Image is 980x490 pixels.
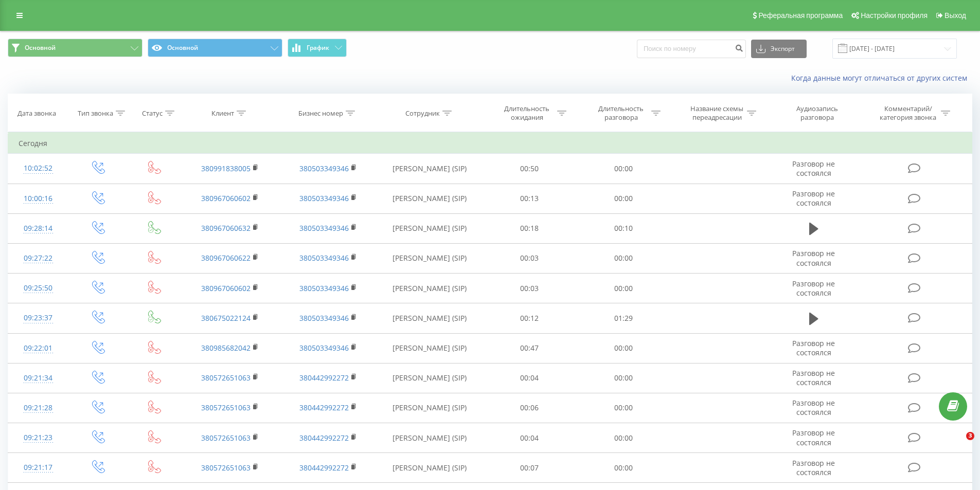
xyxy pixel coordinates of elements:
button: Основной [148,39,282,57]
div: 10:00:16 [19,189,58,209]
td: 00:04 [483,363,577,393]
div: 09:21:34 [19,368,58,388]
iframe: Intercom live chat [945,432,970,457]
td: [PERSON_NAME] (SIP) [377,453,483,483]
div: Длительность разговора [594,104,649,122]
a: 380503349346 [299,223,349,233]
a: 380991838005 [201,164,251,173]
span: Разговор не состоялся [792,368,835,387]
span: Разговор не состоялся [792,428,835,447]
div: Сотрудник [405,109,440,118]
div: 09:21:17 [19,458,58,478]
div: 09:21:23 [19,428,58,448]
a: Когда данные могут отличаться от других систем [791,73,972,83]
span: График [307,44,329,51]
a: 380675022124 [201,313,251,323]
td: [PERSON_NAME] (SIP) [377,303,483,333]
div: Аудиозапись разговора [783,104,850,122]
a: 380572651063 [201,463,251,473]
div: 09:23:37 [19,308,58,328]
td: 00:10 [577,213,671,243]
td: 00:03 [483,243,577,273]
div: 09:22:01 [19,338,58,358]
span: Разговор не состоялся [792,159,835,178]
td: [PERSON_NAME] (SIP) [377,154,483,184]
div: Клиент [211,109,234,118]
td: [PERSON_NAME] (SIP) [377,213,483,243]
td: [PERSON_NAME] (SIP) [377,184,483,213]
a: 380503349346 [299,193,349,203]
td: 00:00 [577,184,671,213]
div: Тип звонка [78,109,113,118]
a: 380967060602 [201,193,251,203]
div: 09:28:14 [19,219,58,239]
a: 380442992272 [299,403,349,412]
a: 380967060622 [201,253,251,263]
div: Бизнес номер [298,109,343,118]
div: 09:25:50 [19,278,58,298]
a: 380503349346 [299,283,349,293]
span: Настройки профиля [861,11,928,20]
div: Статус [142,109,163,118]
a: 380503349346 [299,164,349,173]
a: 380572651063 [201,433,251,443]
td: 00:00 [577,243,671,273]
td: Сегодня [8,133,972,154]
div: 09:27:22 [19,248,58,268]
div: 09:21:28 [19,398,58,418]
div: Комментарий/категория звонка [878,104,938,122]
td: 00:18 [483,213,577,243]
td: [PERSON_NAME] (SIP) [377,393,483,423]
span: Разговор не состоялся [792,189,835,208]
td: 00:13 [483,184,577,213]
span: Разговор не состоялся [792,458,835,477]
td: 00:12 [483,303,577,333]
td: 00:06 [483,393,577,423]
td: 00:00 [577,333,671,363]
span: Разговор не состоялся [792,248,835,267]
a: 380442992272 [299,373,349,383]
a: 380503349346 [299,343,349,353]
span: Разговор не состоялся [792,279,835,298]
td: 00:00 [577,154,671,184]
button: Основной [8,39,142,57]
div: Дата звонка [17,109,56,118]
td: 00:00 [577,423,671,453]
td: [PERSON_NAME] (SIP) [377,243,483,273]
td: [PERSON_NAME] (SIP) [377,423,483,453]
a: 380572651063 [201,403,251,412]
a: 380967060632 [201,223,251,233]
td: [PERSON_NAME] (SIP) [377,274,483,303]
span: 3 [966,432,974,440]
div: 10:02:52 [19,158,58,178]
a: 380967060602 [201,283,251,293]
td: 00:50 [483,154,577,184]
a: 380442992272 [299,433,349,443]
a: 380442992272 [299,463,349,473]
td: 01:29 [577,303,671,333]
span: Разговор не состоялся [792,338,835,357]
button: Экспорт [751,40,807,58]
button: График [288,39,347,57]
td: 00:47 [483,333,577,363]
td: 00:04 [483,423,577,453]
span: Разговор не состоялся [792,398,835,417]
td: 00:00 [577,393,671,423]
span: Основной [25,44,56,52]
a: 380572651063 [201,373,251,383]
td: 00:07 [483,453,577,483]
a: 380985682042 [201,343,251,353]
td: 00:03 [483,274,577,303]
td: 00:00 [577,363,671,393]
span: Реферальная программа [758,11,843,20]
td: [PERSON_NAME] (SIP) [377,363,483,393]
td: 00:00 [577,453,671,483]
span: Выход [945,11,966,20]
td: 00:00 [577,274,671,303]
input: Поиск по номеру [637,40,746,58]
a: 380503349346 [299,313,349,323]
div: Длительность ожидания [500,104,555,122]
td: [PERSON_NAME] (SIP) [377,333,483,363]
div: Название схемы переадресации [689,104,744,122]
a: 380503349346 [299,253,349,263]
